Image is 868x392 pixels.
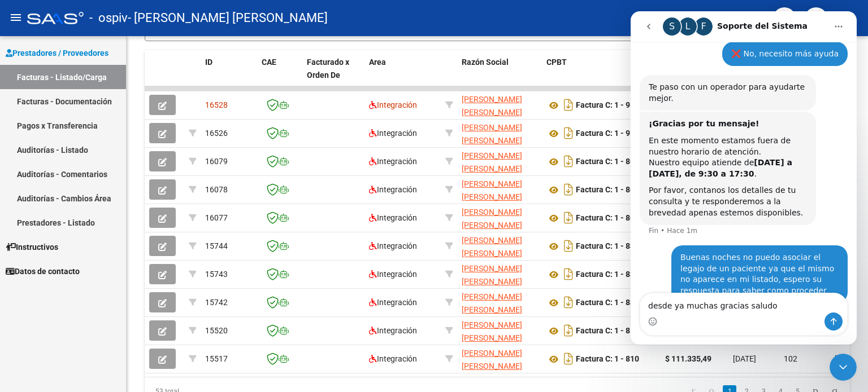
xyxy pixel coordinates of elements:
i: Descargar documento [561,96,576,114]
strong: Factura C: 1 - 866 [576,157,639,166]
div: 27352049277 [462,347,537,371]
mat-icon: menu [9,11,23,24]
span: [PERSON_NAME] [PERSON_NAME] [462,151,522,173]
div: 27352049277 [462,234,537,258]
span: - [PERSON_NAME] [PERSON_NAME] [128,6,328,30]
i: Descargar documento [561,237,576,255]
datatable-header-cell: Razón Social [457,50,542,100]
span: Integración [369,129,417,138]
div: 27352049277 [462,178,537,201]
span: Integración [369,185,417,194]
span: [PERSON_NAME] [PERSON_NAME] [462,320,522,342]
div: 27352049277 [462,262,537,286]
div: 27352049277 [462,290,537,314]
span: CPBT [546,58,567,67]
datatable-header-cell: ID [201,50,257,100]
i: Descargar documento [561,180,576,199]
span: Integración [369,241,417,250]
span: [PERSON_NAME] [PERSON_NAME] [462,292,522,314]
span: - ospiv [89,6,128,30]
span: [PERSON_NAME] [PERSON_NAME] [462,264,522,286]
strong: Factura C: 1 - 914 [576,101,639,110]
span: Integración [369,326,417,335]
span: Instructivos [6,241,58,253]
div: 27352049277 [462,93,537,117]
span: Prestadores / Proveedores [6,47,108,59]
i: Descargar documento [561,124,576,142]
div: 27352049277 [462,206,537,230]
strong: Factura C: 1 - 864 [576,214,639,223]
strong: Factura C: 1 - 865 [576,186,639,195]
span: [DATE] [733,354,756,363]
i: Descargar documento [561,321,576,340]
strong: Factura C: 1 - 811 [576,327,639,336]
span: 102 [784,354,797,363]
span: Integración [369,100,417,109]
span: 16528 [205,100,228,109]
span: 16526 [205,129,228,138]
span: 15744 [205,241,228,250]
div: 27352049277 [462,149,537,173]
span: [PERSON_NAME] [PERSON_NAME] [462,179,522,201]
span: 16077 [205,213,228,222]
span: 15520 [205,326,228,335]
datatable-header-cell: CAE [257,50,302,100]
strong: Factura C: 1 - 810 [576,355,639,364]
span: Integración [369,157,417,166]
span: [PERSON_NAME] [PERSON_NAME] [462,123,522,145]
span: 15517 [205,354,228,363]
strong: $ 111.335,49 [665,354,711,363]
span: 16078 [205,185,228,194]
span: 15743 [205,270,228,279]
span: Facturado x Orden De [307,58,349,80]
div: 27352049277 [462,319,537,342]
i: Descargar documento [561,265,576,283]
strong: Factura C: 1 - 833 [576,298,639,307]
span: 15742 [205,298,228,307]
span: CAE [262,58,276,67]
iframe: Intercom live chat [830,354,857,381]
i: Descargar documento [561,209,576,227]
i: Descargar documento [561,152,576,170]
span: 16079 [205,157,228,166]
span: Integración [369,354,417,363]
span: Integración [369,270,417,279]
span: [PERSON_NAME] [PERSON_NAME] [462,95,522,117]
datatable-header-cell: Area [364,50,441,100]
datatable-header-cell: Facturado x Orden De [302,50,364,100]
iframe: Intercom live chat [631,11,857,345]
span: Datos de contacto [6,265,80,278]
strong: Factura C: 1 - 834 [576,270,639,279]
datatable-header-cell: CPBT [542,50,661,100]
i: Descargar documento [561,350,576,368]
span: Integración [369,298,417,307]
span: Razón Social [462,58,509,67]
span: Area [369,58,386,67]
span: ID [205,58,212,67]
span: [PERSON_NAME] [PERSON_NAME] [462,208,522,230]
span: Integración [369,213,417,222]
strong: Factura C: 1 - 913 [576,129,639,138]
